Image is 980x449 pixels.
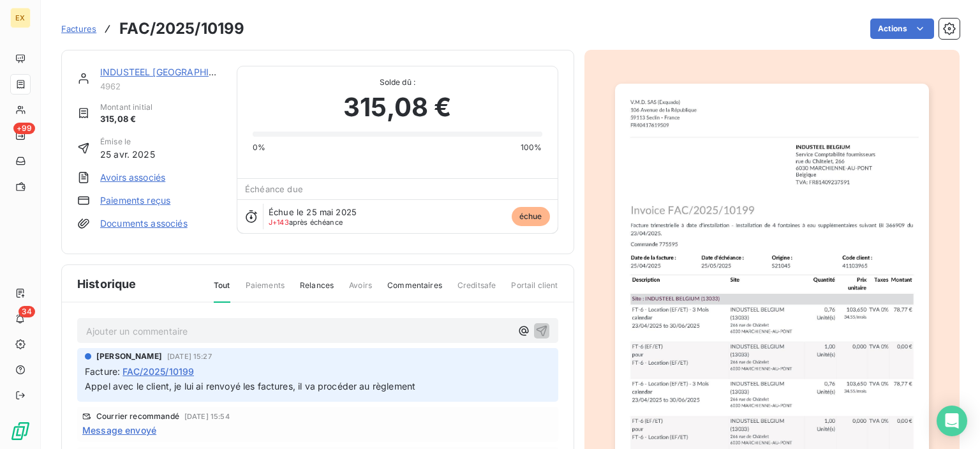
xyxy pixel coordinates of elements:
[19,306,35,317] span: 34
[253,77,542,88] span: Solde dû :
[96,413,179,420] span: Courrier recommandé
[167,353,212,360] span: [DATE] 15:27
[349,280,372,301] span: Avoirs
[10,8,31,28] div: EX
[85,365,120,378] span: Facture :
[184,413,230,420] span: [DATE] 15:54
[870,19,934,39] button: Actions
[61,24,96,34] span: Factures
[100,81,221,91] span: 4962
[96,351,162,362] span: [PERSON_NAME]
[300,280,334,301] span: Relances
[100,102,152,113] span: Montant initial
[214,280,230,303] span: Tout
[246,280,285,301] span: Paiements
[100,113,152,126] span: 315,08 €
[245,184,303,194] span: Échéance due
[85,381,415,392] span: Appel avec le client, je lui ai renvoyé les factures, il va procéder au règlement
[387,280,442,301] span: Commentaires
[269,218,289,227] span: J+143
[119,17,244,40] h3: FAC/2025/10199
[122,365,194,378] span: FAC/2025/10199
[13,123,35,134] span: +99
[269,207,357,217] span: Échue le 25 mai 2025
[100,136,155,148] span: Émise le
[10,421,31,441] img: Logo LeanPay
[100,217,188,230] a: Documents associés
[511,280,558,301] span: Portail client
[61,22,96,35] a: Factures
[253,142,265,153] span: 0%
[77,275,137,293] span: Historique
[512,207,550,226] span: échue
[100,148,155,161] span: 25 avr. 2025
[937,406,967,436] div: Open Intercom Messenger
[521,142,542,153] span: 100%
[269,218,343,226] span: après échéance
[343,88,451,126] span: 315,08 €
[100,171,165,184] a: Avoirs associés
[100,194,170,207] a: Paiements reçus
[457,280,496,301] span: Creditsafe
[100,66,246,77] a: INDUSTEEL [GEOGRAPHIC_DATA]
[82,423,156,437] span: Message envoyé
